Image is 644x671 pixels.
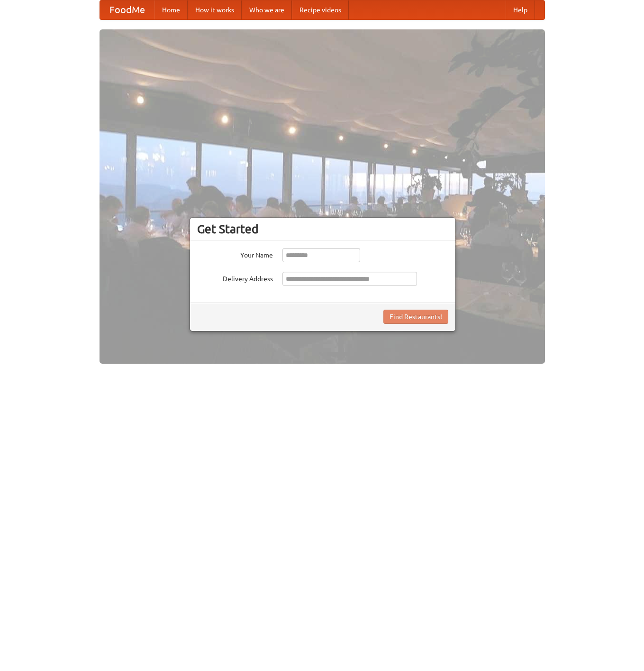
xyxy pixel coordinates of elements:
[242,0,292,19] a: Who we are
[506,0,535,19] a: Help
[154,0,188,19] a: Home
[197,222,448,236] h3: Get Started
[197,272,273,284] label: Delivery Address
[100,0,154,19] a: FoodMe
[188,0,242,19] a: How it works
[197,248,273,260] label: Your Name
[292,0,349,19] a: Recipe videos
[383,310,448,324] button: Find Restaurants!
